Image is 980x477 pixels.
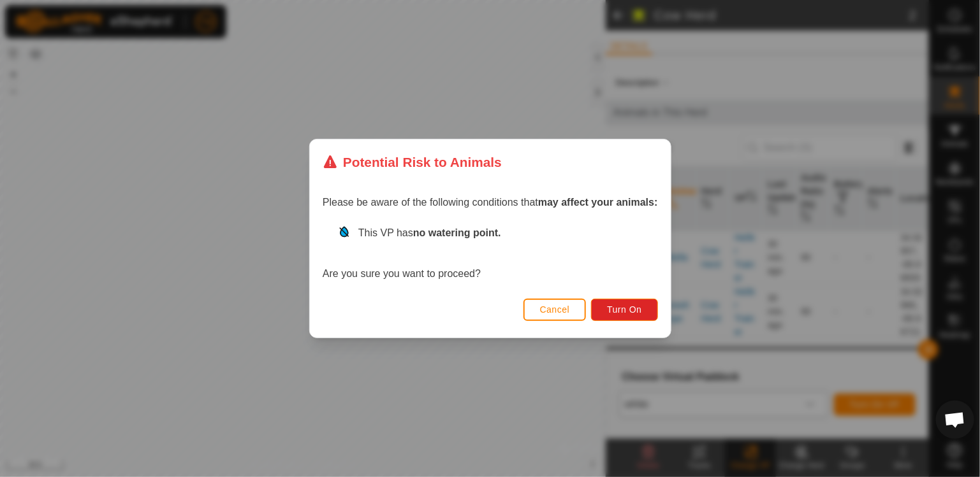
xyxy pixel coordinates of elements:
[936,401,974,439] div: Open chat
[523,299,586,321] button: Cancel
[607,304,641,315] span: Turn On
[591,299,657,321] button: Turn On
[539,304,569,315] span: Cancel
[323,197,658,208] span: Please be aware of the following conditions that
[358,227,501,238] span: This VP has
[323,152,502,172] div: Potential Risk to Animals
[323,225,658,281] div: Are you sure you want to proceed?
[413,227,501,238] strong: no watering point.
[538,197,658,208] strong: may affect your animals:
